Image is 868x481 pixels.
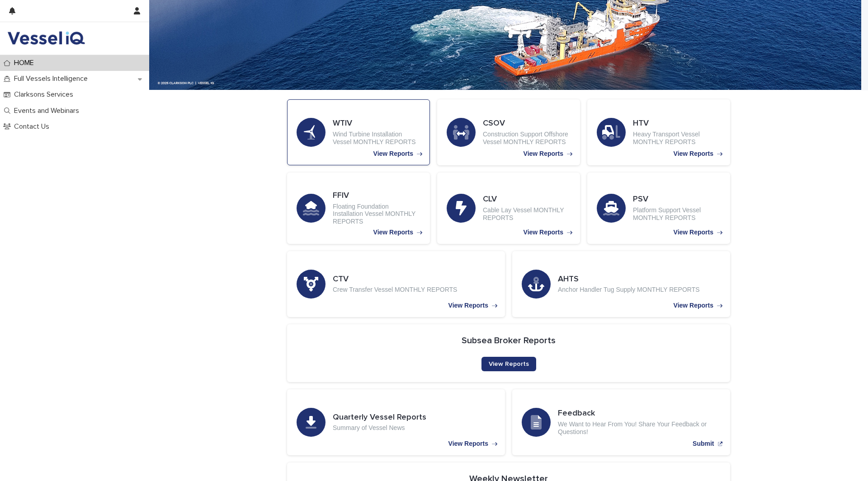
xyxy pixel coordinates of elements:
a: View Reports [437,99,580,165]
p: Platform Support Vessel MONTHLY REPORTS [633,206,721,222]
a: View Reports [287,251,505,317]
h3: CTV [333,275,457,285]
p: View Reports [448,440,488,448]
span: View Reports [489,361,529,367]
a: View Reports [587,173,730,244]
p: Construction Support Offshore Vessel MONTHLY REPORTS [483,131,571,146]
p: Summary of Vessel News [333,424,426,432]
p: View Reports [373,150,413,158]
a: View Reports [287,389,505,455]
h3: Feedback [558,409,721,419]
a: Submit [512,389,730,455]
p: View Reports [674,302,713,309]
p: Clarksons Services [10,90,80,99]
a: View Reports [437,173,580,244]
p: View Reports [524,229,563,236]
a: View Reports [587,99,730,165]
h3: CSOV [483,119,571,129]
p: View Reports [524,150,563,158]
a: View Reports [287,173,430,244]
p: HOME [10,59,41,67]
h3: HTV [633,119,721,129]
p: Crew Transfer Vessel MONTHLY REPORTS [333,286,457,294]
p: Full Vessels Intelligence [10,75,95,83]
a: View Reports [512,251,730,317]
p: Heavy Transport Vessel MONTHLY REPORTS [633,131,721,146]
p: Anchor Handler Tug Supply MONTHLY REPORTS [558,286,700,294]
h2: Subsea Broker Reports [462,335,556,346]
h3: AHTS [558,275,700,285]
h3: WTIV [333,119,420,129]
p: Floating Foundation Installation Vessel MONTHLY REPORTS [333,203,420,225]
p: Contact Us [10,122,57,131]
p: View Reports [674,229,713,236]
a: View Reports [481,357,536,371]
p: We Want to Hear From You! Share Your Feedback or Questions! [558,420,721,436]
p: View Reports [448,302,488,309]
p: Wind Turbine Installation Vessel MONTHLY REPORTS [333,131,420,146]
h3: FFIV [333,191,420,201]
h3: PSV [633,195,721,205]
a: View Reports [287,99,430,165]
p: View Reports [674,150,713,158]
h3: Quarterly Vessel Reports [333,413,426,423]
p: View Reports [373,229,413,236]
p: Events and Webinars [10,107,86,115]
h3: CLV [483,195,571,205]
p: Submit [693,440,714,448]
img: DY2harLS7Ky7oFY6OHCp [7,29,85,47]
p: Cable Lay Vessel MONTHLY REPORTS [483,206,571,222]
